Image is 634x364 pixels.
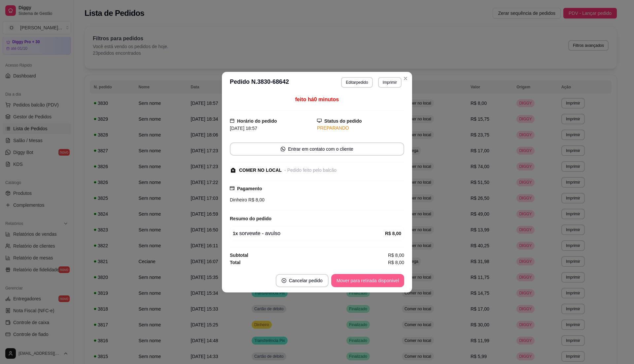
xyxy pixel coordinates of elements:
[388,259,404,266] span: R$ 8,00
[230,77,289,88] h3: Pedido N. 3830-68642
[237,186,262,191] strong: Pagamento
[230,260,240,265] strong: Total
[282,278,286,283] span: close-circle
[331,274,404,287] button: Mover para retirada disponível
[295,97,339,102] span: feito há 0 minutos
[324,118,362,124] strong: Status do pedido
[378,77,402,88] button: Imprimir
[341,77,372,88] button: Editarpedido
[317,125,404,132] div: PREPARANDO
[237,118,277,124] strong: Horário do pedido
[233,229,385,237] div: sorvewte - avulso
[239,167,282,174] div: COMER NO LOCAL
[230,142,404,156] button: whats-appEntrar em contato com o cliente
[230,186,234,191] span: credit-card
[230,253,248,258] strong: Subtotal
[281,147,285,151] span: whats-app
[276,274,329,287] button: close-circleCancelar pedido
[233,231,238,236] strong: 1 x
[230,197,247,202] span: Dinheiro
[400,73,411,84] button: Close
[284,167,336,174] div: - Pedido feito pelo balcão
[230,126,257,131] span: [DATE] 18:57
[230,118,234,123] span: calendar
[230,216,271,221] strong: Resumo do pedido
[247,197,264,202] span: R$ 8,00
[317,118,322,123] span: desktop
[385,231,401,236] strong: R$ 8,00
[388,252,404,259] span: R$ 8,00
